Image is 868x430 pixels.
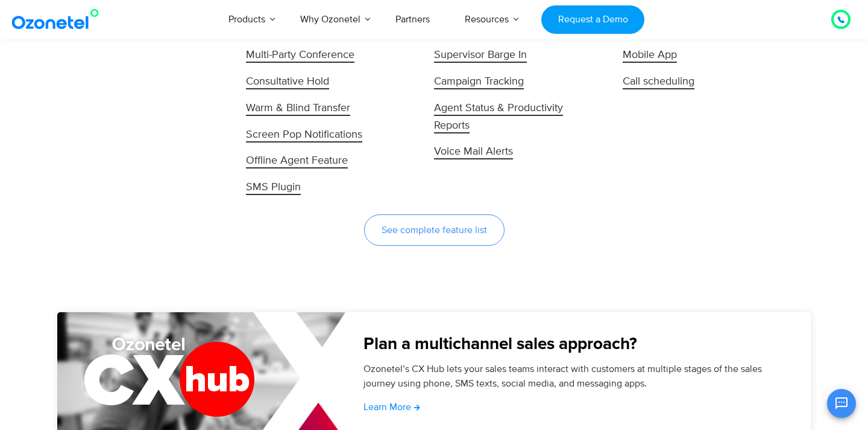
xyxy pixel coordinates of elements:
[623,48,677,63] span: Mobile App
[364,214,505,246] a: See complete feature list
[363,362,781,391] p: Ozonetel’s CX Hub lets your sales teams interact with customers at multiple stages of the sales j...
[363,336,781,353] h5: Plan a multichannel sales approach?
[363,402,411,412] span: Learn More
[623,73,790,91] a: Call scheduling
[246,126,414,144] a: Screen Pop Notifications
[246,100,414,117] a: Warm & Blind Transfer
[434,73,602,91] a: Campaign Tracking
[541,5,644,34] a: Request a Demo
[382,225,487,235] span: See complete feature list
[434,101,563,133] span: Agent Status & Productivity Reports
[246,75,329,89] span: Consultative Hold
[246,154,348,168] span: Offline Agent Feature
[246,152,414,170] a: Offline Agent Feature
[246,101,350,116] span: Warm & Blind Transfer
[246,48,354,63] span: Multi-Party Conference
[246,181,301,195] span: SMS Plugin
[623,75,694,89] span: Call scheduling
[434,143,602,161] a: Voice Mail Alerts
[827,389,856,418] button: Open chat
[246,47,414,64] a: Multi-Party Conference
[246,179,414,196] a: SMS Plugin
[434,47,602,64] a: Supervisor Barge In
[246,128,362,143] span: Screen Pop Notifications
[434,48,527,63] span: Supervisor Barge In
[363,402,420,412] a: Learn More
[434,75,524,89] span: Campaign Tracking
[246,73,414,91] a: Consultative Hold
[434,100,602,135] a: Agent Status & Productivity Reports
[434,145,513,159] span: Voice Mail Alerts
[623,47,790,64] a: Mobile App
